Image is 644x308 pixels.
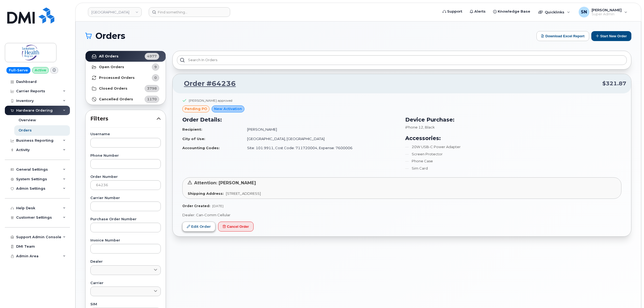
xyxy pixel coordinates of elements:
h3: Order Details: [182,116,399,124]
label: Order Number [90,175,161,179]
li: Sim Card [405,166,622,171]
td: [PERSON_NAME] [242,125,399,134]
p: Dealer: Can-Comm Cellular [182,212,621,218]
label: Carrier [90,281,161,285]
span: 1170 [147,97,157,102]
li: 20W USB-C Power Adapter [405,144,622,149]
strong: City of Use: [182,137,205,141]
label: Invoice Number [90,239,161,242]
strong: Cancelled Orders [99,97,133,101]
span: $321.87 [602,80,626,87]
h3: Device Purchase: [405,116,622,124]
a: Closed Orders3798 [86,83,166,94]
span: Filters [90,115,156,123]
label: Purchase Order Number [90,218,161,221]
span: Orders [95,32,125,40]
span: 4977 [147,54,157,59]
div: [PERSON_NAME] approved [189,98,232,103]
a: Cancelled Orders1170 [86,94,166,105]
label: Dealer [90,260,161,263]
span: 9 [154,64,157,69]
td: Site: 101.9911, Cost Code: 711720004, Expense: 7600006 [242,143,399,153]
li: Phone Case [405,159,622,164]
span: 3798 [147,86,157,91]
button: Download Excel Report [536,31,589,41]
strong: Open Orders [99,65,124,69]
span: iPhone 12 [405,125,423,129]
span: [STREET_ADDRESS] [226,191,261,196]
button: Cancel Order [218,222,254,232]
iframe: Messenger Launcher [621,285,640,304]
label: Username [90,133,161,136]
label: Carrier Number [90,196,161,200]
strong: Closed Orders [99,86,127,91]
a: Open Orders9 [86,62,166,72]
span: pending PO [185,106,207,111]
button: Start New Order [591,31,631,41]
h3: Accessories: [405,134,622,142]
span: , Black [423,125,435,129]
input: Search in orders [177,55,627,65]
li: Screen Protector [405,152,622,157]
label: SIM [90,303,161,306]
td: [GEOGRAPHIC_DATA], [GEOGRAPHIC_DATA] [242,134,399,144]
strong: Shipping Address: [188,191,224,196]
strong: Recipient: [182,127,202,131]
a: All Orders4977 [86,51,166,62]
a: Processed Orders0 [86,72,166,83]
a: Order #64236 [177,79,236,89]
span: 0 [154,75,157,80]
strong: Accounting Codes: [182,146,220,150]
a: Edit Order [182,222,215,232]
span: [DATE] [212,204,223,208]
strong: Order Created: [182,204,210,208]
label: Phone Number [90,154,161,157]
strong: All Orders [99,54,119,58]
span: Attention: [PERSON_NAME] [194,180,256,185]
span: New Activation [214,106,242,111]
strong: Processed Orders [99,76,135,80]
